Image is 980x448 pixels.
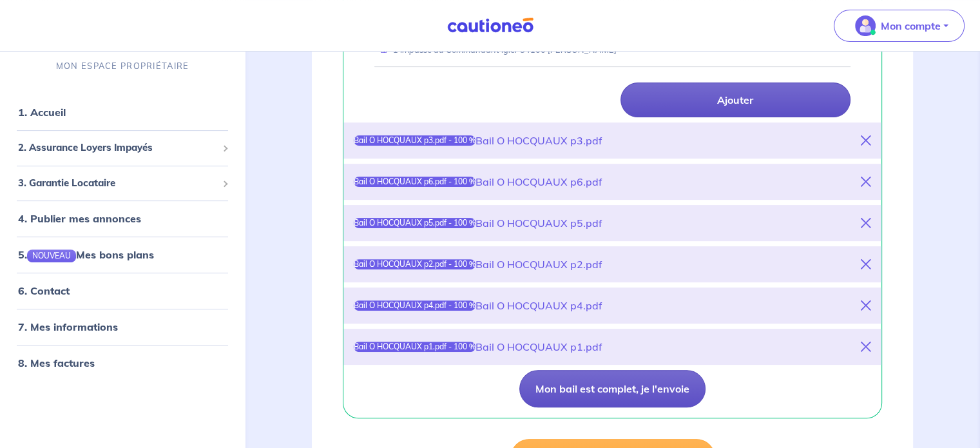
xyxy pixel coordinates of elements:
div: Bail O HOCQUAUX p6.pdf - 100 % [354,177,476,187]
a: 4. Publier mes annonces [18,213,141,226]
a: 5.NOUVEAUMes bons plans [18,249,154,262]
span: 2. Assurance Loyers Impayés [18,141,217,156]
i: close-button-title [861,135,871,146]
p: MON ESPACE PROPRIÉTAIRE [56,61,189,73]
div: Bail O HOCQUAUX p6.pdf [476,174,602,190]
div: 2. Assurance Loyers Impayés [5,136,240,161]
a: 7. Mes informations [18,321,118,334]
div: Bail O HOCQUAUX p1.pdf - 100 % [354,342,476,352]
div: 3. Garantie Locataire [5,171,240,196]
a: 6. Contact [18,285,70,298]
div: Bail O HOCQUAUX p2.pdf [476,257,602,272]
img: illu_account_valid_menu.svg [855,15,876,36]
a: 1. Accueil [18,106,66,119]
div: 6. Contact [5,278,240,304]
div: Bail O HOCQUAUX p4.pdf - 100 % [354,300,476,311]
div: Bail O HOCQUAUX p5.pdf [476,215,602,231]
a: Ajouter [620,83,850,117]
a: 8. Mes factures [18,357,95,370]
button: illu_account_valid_menu.svgMon compte [834,10,965,42]
span: 3. Garantie Locataire [18,176,217,191]
div: 4. Publier mes annonces [5,206,240,232]
div: Bail O HOCQUAUX p3.pdf [476,133,602,148]
div: Bail O HOCQUAUX p1.pdf [476,339,602,355]
div: 1. Accueil [5,100,240,126]
i: close-button-title [861,342,871,352]
p: Ajouter [717,93,753,106]
img: Cautioneo [442,17,539,34]
i: close-button-title [861,218,871,228]
button: Mon bail est complet, je l'envoie [519,370,706,407]
div: Bail O HOCQUAUX p5.pdf - 100 % [354,218,476,228]
div: Bail O HOCQUAUX p3.pdf - 100 % [354,135,476,146]
div: 5.NOUVEAUMes bons plans [5,242,240,268]
div: Bail O HOCQUAUX p4.pdf [476,298,602,313]
i: close-button-title [861,177,871,187]
i: close-button-title [861,259,871,269]
div: 8. Mes factures [5,351,240,376]
div: 7. Mes informations [5,315,240,340]
p: Mon compte [881,18,941,34]
i: close-button-title [861,300,871,311]
div: Bail O HOCQUAUX p2.pdf - 100 % [354,259,476,269]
